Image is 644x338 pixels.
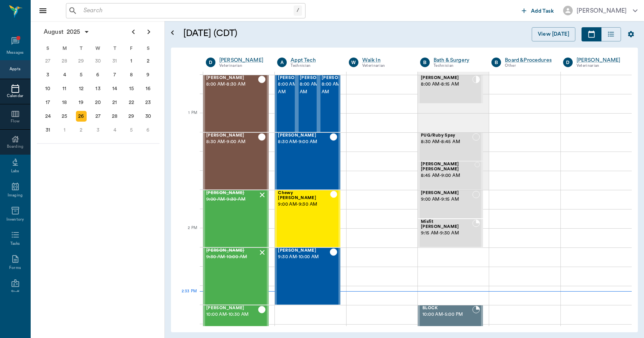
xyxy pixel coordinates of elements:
[418,132,483,161] div: NOT_CONFIRMED, 8:30 AM - 8:45 AM
[143,125,153,135] div: Saturday, September 6, 2025
[421,172,475,180] span: 8:45 AM - 9:00 AM
[109,56,120,66] div: Thursday, July 31, 2025
[76,125,87,135] div: Tuesday, September 2, 2025
[275,190,340,247] div: CHECKED_OUT, 9:00 AM - 9:30 AM
[421,76,472,81] span: [PERSON_NAME]
[362,63,409,69] div: Veterinarian
[59,56,70,66] div: Monday, July 28, 2025
[422,306,472,311] span: BLOCK
[126,97,137,108] div: Friday, August 22, 2025
[300,81,338,96] span: 8:00 AM - 8:30 AM
[9,265,21,271] div: Forms
[563,58,573,67] div: D
[93,125,103,135] div: Wednesday, September 3, 2025
[206,191,258,196] span: [PERSON_NAME]
[434,63,480,69] div: Technician
[297,75,319,132] div: CHECKED_OUT, 8:00 AM - 8:30 AM
[143,111,153,122] div: Saturday, August 30, 2025
[7,50,24,56] div: Messages
[203,75,269,132] div: CHECKED_OUT, 8:00 AM - 8:30 AM
[109,111,120,122] div: Thursday, August 28, 2025
[109,69,120,80] div: Thursday, August 7, 2025
[418,75,483,104] div: CHECKED_IN, 8:00 AM - 8:15 AM
[421,81,472,88] span: 8:00 AM - 8:15 AM
[42,26,65,37] span: August
[219,56,266,64] a: [PERSON_NAME]
[93,97,103,108] div: Wednesday, August 20, 2025
[109,97,120,108] div: Thursday, August 21, 2025
[206,311,258,318] span: 10:00 AM - 10:30 AM
[206,306,258,311] span: [PERSON_NAME]
[557,3,644,18] button: [PERSON_NAME]
[59,69,70,80] div: Monday, August 4, 2025
[421,162,475,172] span: [PERSON_NAME] [PERSON_NAME]
[278,138,329,146] span: 8:30 AM - 9:00 AM
[203,190,269,247] div: NO_SHOW, 9:00 AM - 9:30 AM
[505,56,552,64] div: Board &Procedures
[76,111,87,122] div: Today, Tuesday, August 26, 2025
[275,247,340,305] div: CHECKED_OUT, 9:30 AM - 10:00 AM
[177,109,197,128] div: 1 PM
[126,83,137,94] div: Friday, August 15, 2025
[434,56,480,64] a: Bath & Surgery
[532,27,575,41] button: View [DATE]
[10,241,20,247] div: Tasks
[300,76,338,81] span: [PERSON_NAME]
[43,83,53,94] div: Sunday, August 10, 2025
[59,83,70,94] div: Monday, August 11, 2025
[109,83,120,94] div: Thursday, August 14, 2025
[206,248,258,253] span: [PERSON_NAME]
[93,83,103,94] div: Wednesday, August 13, 2025
[420,58,430,67] div: B
[294,5,302,16] div: /
[43,125,53,135] div: Sunday, August 31, 2025
[126,111,137,122] div: Friday, August 29, 2025
[143,56,153,66] div: Saturday, August 2, 2025
[206,133,258,138] span: [PERSON_NAME]
[59,97,70,108] div: Monday, August 18, 2025
[141,24,156,40] button: Next page
[322,81,360,96] span: 8:00 AM - 8:30 AM
[278,133,329,138] span: [PERSON_NAME]
[491,58,501,67] div: B
[43,69,53,80] div: Sunday, August 3, 2025
[35,3,51,18] button: Close drawer
[43,111,53,122] div: Sunday, August 24, 2025
[59,125,70,135] div: Monday, September 1, 2025
[56,43,73,54] div: M
[76,83,87,94] div: Tuesday, August 12, 2025
[421,133,472,138] span: PUG/Ruby Spay
[106,43,123,54] div: T
[143,69,153,80] div: Saturday, August 9, 2025
[349,58,358,67] div: W
[203,132,269,190] div: CHECKED_OUT, 8:30 AM - 9:00 AM
[93,111,103,122] div: Wednesday, August 27, 2025
[421,191,472,196] span: [PERSON_NAME]
[291,63,337,69] div: Technician
[73,43,90,54] div: T
[40,24,94,40] button: August2025
[39,43,56,54] div: S
[206,196,258,203] span: 9:00 AM - 9:30 AM
[8,312,26,330] iframe: Intercom live chat
[206,81,258,88] span: 8:00 AM - 8:30 AM
[8,193,23,198] div: Imaging
[278,76,316,81] span: [PERSON_NAME]
[140,43,156,54] div: S
[278,248,329,253] span: [PERSON_NAME]
[577,56,623,64] a: [PERSON_NAME]
[93,56,103,66] div: Wednesday, July 30, 2025
[80,5,294,16] input: Search
[206,253,258,261] span: 9:30 AM - 10:00 AM
[291,56,337,64] div: Appt Tech
[65,26,82,37] span: 2025
[109,125,120,135] div: Thursday, September 4, 2025
[418,190,483,219] div: NOT_CONFIRMED, 9:00 AM - 9:15 AM
[59,111,70,122] div: Monday, August 25, 2025
[277,58,287,67] div: A
[206,58,215,67] div: D
[421,138,472,146] span: 8:30 AM - 8:45 AM
[278,201,330,208] span: 9:00 AM - 9:30 AM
